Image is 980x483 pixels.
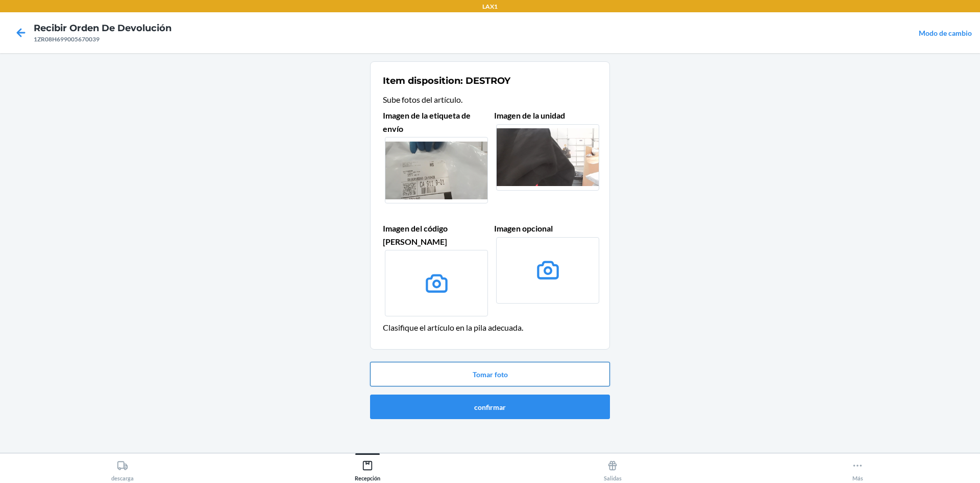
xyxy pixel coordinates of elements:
[494,110,565,120] span: Imagen de la unidad
[383,110,471,133] span: Imagen de la etiqueta de envío
[735,453,980,481] button: Más
[383,223,448,246] span: Imagen del código [PERSON_NAME]
[245,453,490,481] button: Recepción
[34,21,171,35] h4: Recibir orden de devolución
[919,29,972,37] a: Modo de cambio
[355,456,380,481] div: Recepción
[494,223,553,233] span: Imagen opcional
[111,456,134,481] div: descarga
[383,94,597,106] header: Sube fotos del artículo.
[383,74,510,87] h2: Item disposition: DESTROY
[604,456,622,481] div: Salidas
[370,362,610,386] button: Tomar foto
[34,35,171,44] div: 1ZR08H699005670039
[490,453,735,481] button: Salidas
[482,2,498,11] p: LAX1
[852,456,863,481] div: Más
[383,321,597,334] header: Clasifique el artículo en la pila adecuada.
[370,395,610,419] button: confirmar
